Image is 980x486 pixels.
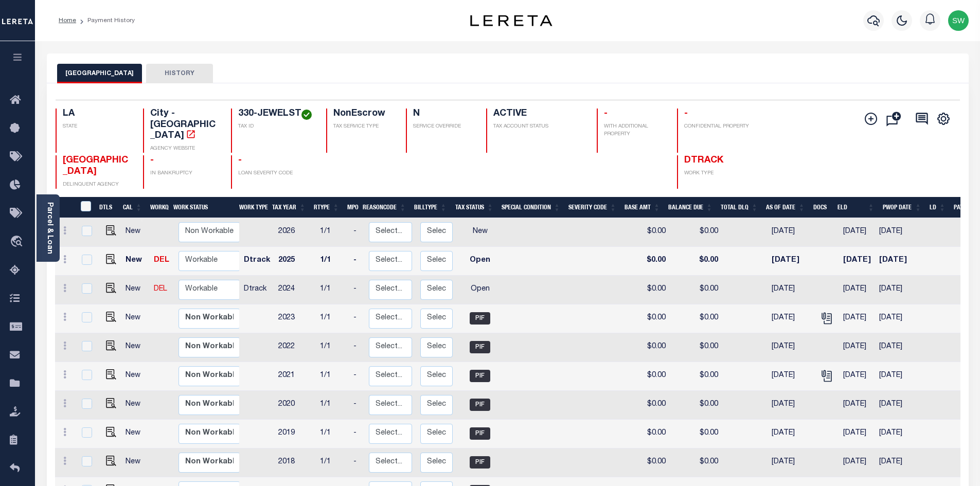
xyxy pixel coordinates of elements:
[63,123,131,131] p: STATE
[470,456,490,469] span: PIF
[240,247,274,276] td: Dtrack
[768,276,814,304] td: [DATE]
[626,420,670,448] td: $0.00
[626,304,670,333] td: $0.00
[470,370,490,382] span: PIF
[121,333,150,362] td: New
[839,333,875,362] td: [DATE]
[274,420,316,448] td: 2019
[839,247,875,276] td: [DATE]
[875,276,921,304] td: [DATE]
[875,448,921,477] td: [DATE]
[349,362,365,391] td: -
[839,420,875,448] td: [DATE]
[274,247,316,276] td: 2025
[121,362,150,391] td: New
[63,181,131,189] p: DELINQUENT AGENCY
[626,448,670,477] td: $0.00
[150,156,154,165] span: -
[121,276,150,304] td: New
[333,109,394,120] h4: NonEscrow
[833,197,879,218] th: ELD: activate to sort column ascending
[146,64,213,83] button: HISTORY
[274,304,316,333] td: 2023
[316,276,349,304] td: 1/1
[316,391,349,420] td: 1/1
[875,304,921,333] td: [DATE]
[235,197,268,218] th: Work Type
[316,333,349,362] td: 1/1
[359,197,410,218] th: ReasonCode: activate to sort column ascending
[316,448,349,477] td: 1/1
[875,391,921,420] td: [DATE]
[154,257,169,264] a: DEL
[413,109,474,120] h4: N
[240,276,274,304] td: Dtrack
[470,341,490,353] span: PIF
[664,197,717,218] th: Balance Due: activate to sort column ascending
[121,448,150,477] td: New
[349,391,365,420] td: -
[457,276,503,304] td: Open
[316,362,349,391] td: 1/1
[626,391,670,420] td: $0.00
[604,109,608,118] span: -
[626,247,670,276] td: $0.00
[316,420,349,448] td: 1/1
[768,420,814,448] td: [DATE]
[76,16,135,25] li: Payment History
[274,333,316,362] td: 2022
[684,109,688,118] span: -
[768,448,814,477] td: [DATE]
[762,197,809,218] th: As of Date: activate to sort column ascending
[684,123,753,131] p: CONFIDENTIAL PROPERTY
[879,197,926,218] th: PWOP Date: activate to sort column ascending
[95,197,119,218] th: DTLS
[274,362,316,391] td: 2021
[169,197,239,218] th: Work Status
[626,276,670,304] td: $0.00
[10,236,26,249] i: travel_explore
[493,109,584,120] h4: ACTIVE
[238,123,314,131] p: TAX ID
[470,427,490,440] span: PIF
[768,333,814,362] td: [DATE]
[343,197,359,218] th: MPO
[670,420,722,448] td: $0.00
[839,218,875,247] td: [DATE]
[121,304,150,333] td: New
[470,15,553,26] img: logo-dark.svg
[57,64,142,83] button: [GEOGRAPHIC_DATA]
[875,420,921,448] td: [DATE]
[670,218,722,247] td: $0.00
[875,247,921,276] td: [DATE]
[670,304,722,333] td: $0.00
[684,170,753,177] p: WORK TYPE
[333,123,394,131] p: TAX SERVICE TYPE
[150,145,219,153] p: AGENCY WEBSITE
[839,304,875,333] td: [DATE]
[121,420,150,448] td: New
[349,304,365,333] td: -
[121,391,150,420] td: New
[670,391,722,420] td: $0.00
[310,197,343,218] th: RType: activate to sort column ascending
[150,109,219,142] h4: City - [GEOGRAPHIC_DATA]
[470,312,490,325] span: PIF
[63,156,128,176] span: [GEOGRAPHIC_DATA]
[684,156,723,165] span: DTRACK
[410,197,451,218] th: BillType: activate to sort column ascending
[274,391,316,420] td: 2020
[948,10,969,31] img: svg+xml;base64,PHN2ZyB4bWxucz0iaHR0cDovL3d3dy53My5vcmcvMjAwMC9zdmciIHBvaW50ZXItZXZlbnRzPSJub25lIi...
[274,218,316,247] td: 2026
[55,197,75,218] th: &nbsp;&nbsp;&nbsp;&nbsp;&nbsp;&nbsp;&nbsp;&nbsp;&nbsp;&nbsp;
[349,448,365,477] td: -
[604,123,665,138] p: WITH ADDITIONAL PROPERTY
[670,448,722,477] td: $0.00
[626,333,670,362] td: $0.00
[670,276,722,304] td: $0.00
[768,362,814,391] td: [DATE]
[839,391,875,420] td: [DATE]
[316,304,349,333] td: 1/1
[119,197,146,218] th: CAL: activate to sort column ascending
